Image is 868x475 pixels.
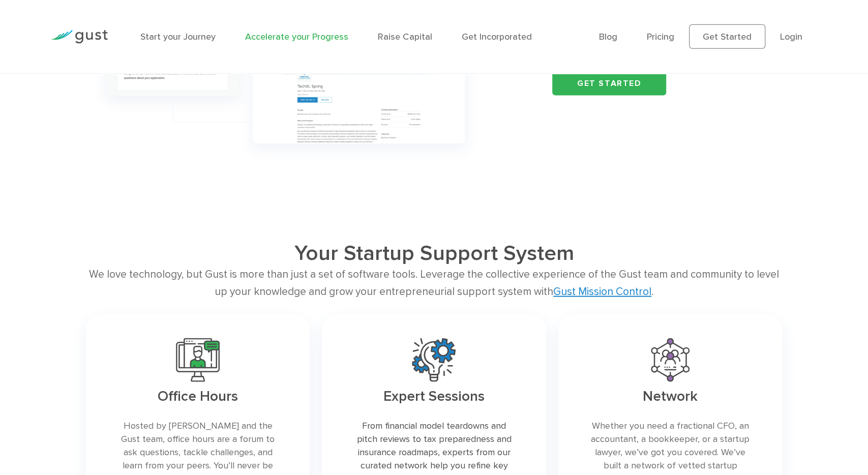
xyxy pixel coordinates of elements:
[553,285,651,298] a: Gust Mission Control
[378,32,432,42] a: Raise Capital
[780,32,802,42] a: Login
[156,241,713,266] h2: Your Startup Support System
[140,32,216,42] a: Start your Journey
[461,32,531,42] a: Get Incorporated
[245,32,348,42] a: Accelerate your Progress
[599,32,617,42] a: Blog
[647,32,674,42] a: Pricing
[689,24,765,49] a: Get Started
[86,266,783,300] div: We love technology, but Gust is more than just a set of software tools. Leverage the collective e...
[552,71,666,96] a: Get started
[51,30,108,44] img: Gust Logo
